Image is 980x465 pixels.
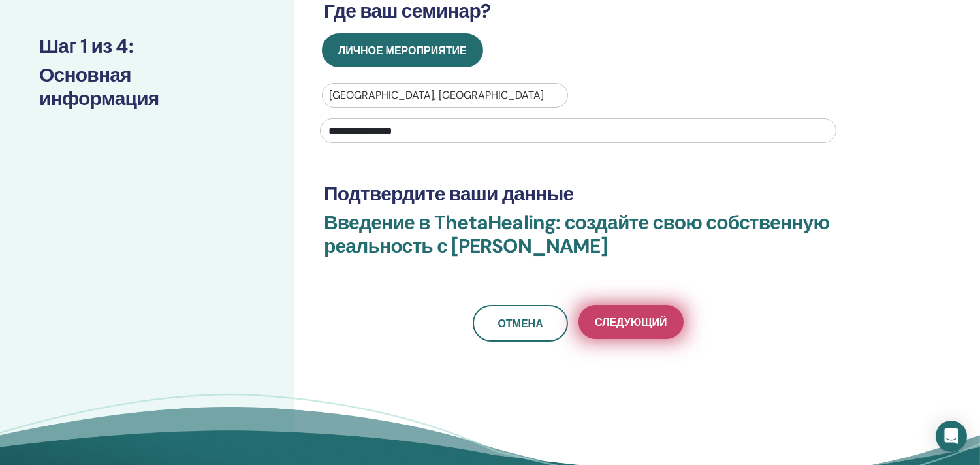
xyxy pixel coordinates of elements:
[324,210,829,259] font: Введение в ThetaHealing: создайте свою собственную реальность
[437,233,447,259] font: с
[498,317,543,330] font: Отмена
[338,44,467,57] font: Личное мероприятие
[39,33,129,59] font: Шаг 1 из 4
[324,181,573,206] font: Подтвердите ваши данные
[129,33,133,59] font: :
[936,421,967,452] div: Открытый Интерком Мессенджер
[322,33,483,67] button: Личное мероприятие
[39,62,159,111] font: Основная информация
[595,315,667,329] font: Следующий
[473,305,568,342] a: Отмена
[578,305,683,339] button: Следующий
[451,233,607,259] font: [PERSON_NAME]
